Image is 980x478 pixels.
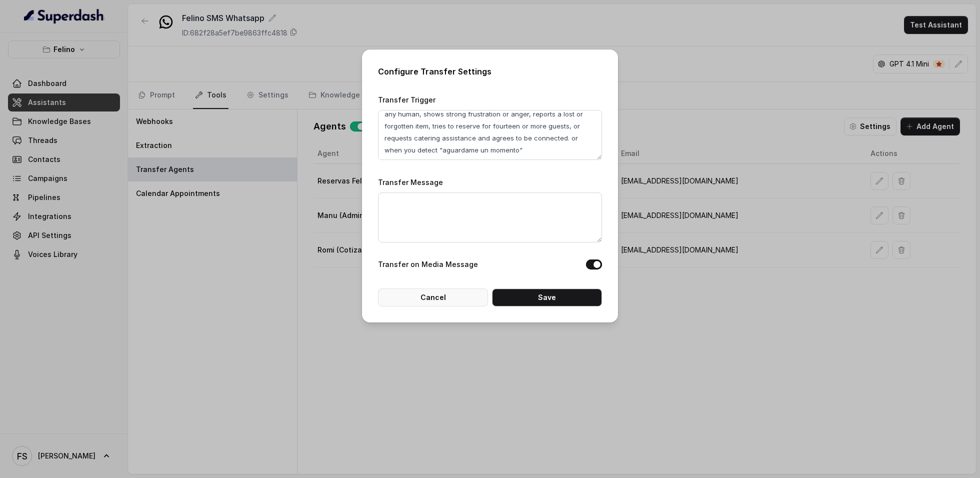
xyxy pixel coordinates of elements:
textarea: Transfer when user explicitly requests host/hostess/manager or any human, shows strong frustratio... [378,110,602,160]
label: Transfer Message [378,178,443,186]
button: Cancel [378,288,488,306]
label: Transfer Trigger [378,95,435,104]
label: Transfer on Media Message [378,258,478,270]
button: Save [492,288,602,306]
h2: Configure Transfer Settings [378,65,602,77]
